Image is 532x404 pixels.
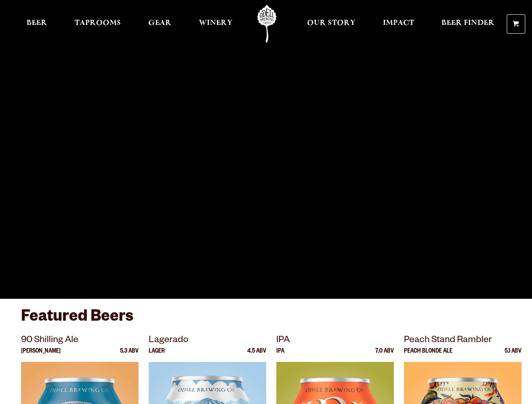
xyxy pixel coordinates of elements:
p: [PERSON_NAME] [21,348,61,362]
span: Impact [383,20,414,27]
p: IPA [276,333,394,348]
a: Beer Finder [436,5,500,43]
p: 5.3 ABV [120,348,139,362]
a: Our Story [302,5,361,43]
p: 4.5 ABV [247,348,266,362]
span: Beer [27,20,47,27]
span: Winery [199,20,233,27]
a: Beer [21,5,53,43]
span: Taprooms [75,20,121,27]
p: Lagerado [149,333,266,348]
h3: Featured Beers [21,307,511,333]
span: Our Story [307,20,356,27]
p: 5.1 ABV [505,348,521,362]
p: Peach Stand Rambler [404,333,521,348]
p: Lager [149,348,165,362]
span: Gear [148,20,171,27]
a: Odell Home [251,5,283,43]
span: Beer Finder [441,20,495,27]
p: 7.0 ABV [375,348,394,362]
p: 90 Shilling Ale [21,333,139,348]
p: IPA [276,348,284,362]
p: Peach Blonde Ale [404,348,452,362]
a: Winery [193,5,238,43]
a: Taprooms [69,5,126,43]
a: Impact [377,5,420,43]
a: Gear [143,5,177,43]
